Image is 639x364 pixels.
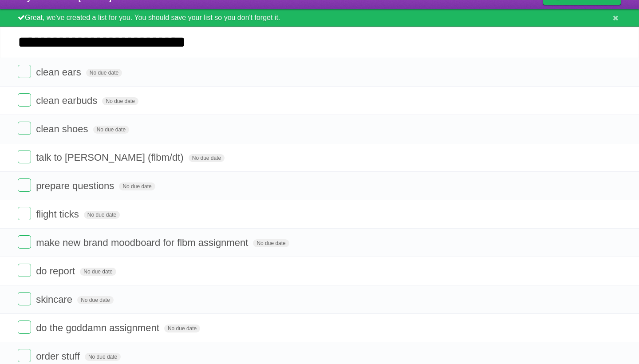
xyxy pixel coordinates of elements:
label: Done [18,292,31,305]
span: No due date [93,126,129,134]
span: No due date [189,154,225,162]
span: No due date [84,211,120,219]
label: Done [18,150,31,163]
span: flight ticks [36,209,81,220]
span: No due date [86,69,122,77]
span: talk to [PERSON_NAME] (flbm/dt) [36,152,186,163]
span: do report [36,265,77,277]
label: Done [18,207,31,220]
span: do the goddamn assignment [36,322,162,333]
span: No due date [119,182,155,190]
label: Done [18,122,31,135]
span: No due date [85,353,121,361]
span: clean ears [36,67,83,78]
label: Done [18,320,31,334]
span: clean shoes [36,123,90,135]
span: No due date [164,324,200,332]
span: skincare [36,294,75,305]
span: order stuff [36,351,82,362]
label: Done [18,178,31,192]
label: Done [18,93,31,107]
span: No due date [253,239,289,247]
span: clean earbuds [36,95,99,106]
span: No due date [80,268,116,276]
span: No due date [77,296,113,304]
label: Done [18,235,31,249]
label: Done [18,65,31,78]
label: Done [18,264,31,277]
span: prepare questions [36,180,116,191]
label: Done [18,349,31,362]
span: make new brand moodboard for flbm assignment [36,237,250,248]
span: No due date [102,97,138,105]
